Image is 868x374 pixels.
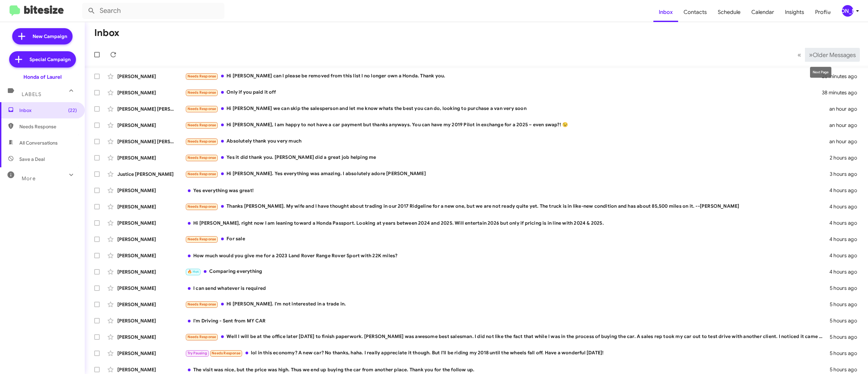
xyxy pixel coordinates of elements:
span: All Conversations [19,139,58,146]
div: Yes it did thank you. [PERSON_NAME] did a great job helping me [185,154,828,162]
span: More [22,175,36,182]
span: Needs Response [188,302,216,306]
span: Labels [22,91,41,97]
div: [PERSON_NAME] [PERSON_NAME] [117,106,185,112]
div: Hi [PERSON_NAME] can I please be removed from this list I no longer own a Honda. Thank you. [185,72,822,80]
div: [PERSON_NAME] [117,73,185,80]
div: an hour ago [828,106,863,112]
div: Absolutely thank you very much [185,137,828,145]
a: Inbox [653,2,678,22]
div: 38 minutes ago [822,89,863,96]
button: [PERSON_NAME] [836,5,861,17]
a: Calendar [746,2,780,22]
div: I can send whatever is required [185,285,828,292]
div: Yes everything was great! [185,187,828,194]
div: [PERSON_NAME] [117,236,185,243]
span: Needs Response [19,123,77,130]
div: Justice [PERSON_NAME] [117,171,185,177]
div: 4 hours ago [828,203,863,210]
a: Special Campaign [9,51,76,68]
span: Special Campaign [29,56,71,63]
div: 3 hours ago [828,171,863,177]
div: [PERSON_NAME] [117,89,185,96]
span: (22) [68,107,77,114]
div: 2 hours ago [828,154,863,161]
span: Needs Response [188,74,216,78]
div: [PERSON_NAME] [117,122,185,129]
span: Needs Response [188,123,216,127]
div: Hi [PERSON_NAME], I am happy to not have a car payment but thanks anyways. You can have my 2019 P... [185,121,828,129]
span: Needs Response [188,237,216,241]
div: [PERSON_NAME] [842,5,853,17]
span: Needs Response [188,204,216,209]
div: an hour ago [828,122,863,129]
span: Older Messages [813,51,856,59]
div: Well I will be at the office later [DATE] to finish paperwork. [PERSON_NAME] was awesome best sal... [185,333,828,341]
span: Needs Response [188,107,216,111]
div: Only if you paid it off [185,89,822,96]
span: Needs Response [188,139,216,144]
span: Needs Response [212,351,240,355]
a: New Campaign [12,28,73,44]
span: New Campaign [33,33,67,40]
a: Schedule [712,2,746,22]
div: Hi [PERSON_NAME]. Yes everything was amazing. I absolutely adore [PERSON_NAME] [185,170,828,178]
span: « [797,51,801,59]
input: Search [82,3,224,19]
div: 4 hours ago [828,187,863,194]
span: Needs Response [188,90,216,95]
div: The visit was nice, but the price was high. Thus we end up buying the car from another place. Tha... [185,366,828,373]
span: Inbox [19,107,77,114]
div: Next Page [810,67,831,78]
a: Contacts [678,2,712,22]
h1: Inbox [94,27,119,38]
div: [PERSON_NAME] [117,203,185,210]
div: 5 hours ago [828,334,863,340]
div: an hour ago [828,138,863,145]
div: [PERSON_NAME] [117,317,185,324]
div: 4 hours ago [828,252,863,259]
span: Needs Response [188,172,216,176]
div: 5 hours ago [828,317,863,324]
div: 4 hours ago [828,236,863,243]
div: [PERSON_NAME] [117,252,185,259]
div: Hi [PERSON_NAME] we can skip the salesperson and let me know whats the best you can do, looking t... [185,105,828,113]
div: How much would you give me for a 2023 Land Rover Range Rover Sport with 22K miles? [185,252,828,259]
div: 5 hours ago [828,366,863,373]
a: Insights [780,2,810,22]
div: For sale [185,235,828,243]
div: Hi [PERSON_NAME]. I'm not interested in a trade in. [185,300,828,308]
span: Needs Response [188,155,216,160]
div: Hi [PERSON_NAME], right now I am leaning toward a Honda Passport. Looking at years between 2024 a... [185,220,828,226]
div: 4 hours ago [828,268,863,275]
div: [PERSON_NAME] [117,285,185,292]
div: Honda of Laurel [23,74,62,80]
div: lol in this economy? A new car? No thanks, haha. I really appreciate it though. But I'll be ridin... [185,349,828,357]
div: [PERSON_NAME] [117,334,185,340]
div: I'm Driving - Sent from MY CAR [185,317,828,324]
div: [PERSON_NAME] [117,154,185,161]
div: 26 minutes ago [822,73,863,80]
div: [PERSON_NAME] [117,187,185,194]
div: 4 hours ago [828,220,863,226]
span: » [809,51,813,59]
button: Next [805,48,860,62]
div: 5 hours ago [828,301,863,308]
div: [PERSON_NAME] [117,301,185,308]
div: [PERSON_NAME] [117,350,185,357]
span: Save a Deal [19,156,45,163]
div: Thanks [PERSON_NAME]. My wife and I have thought about trading in our 2017 Ridgeline for a new on... [185,203,828,210]
div: [PERSON_NAME] [117,268,185,275]
a: Profile [810,2,836,22]
div: [PERSON_NAME] [117,220,185,226]
div: 5 hours ago [828,285,863,292]
div: 5 hours ago [828,350,863,357]
span: Try Pausing [188,351,207,355]
div: [PERSON_NAME] [PERSON_NAME] [117,138,185,145]
div: Comparing everything [185,268,828,276]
